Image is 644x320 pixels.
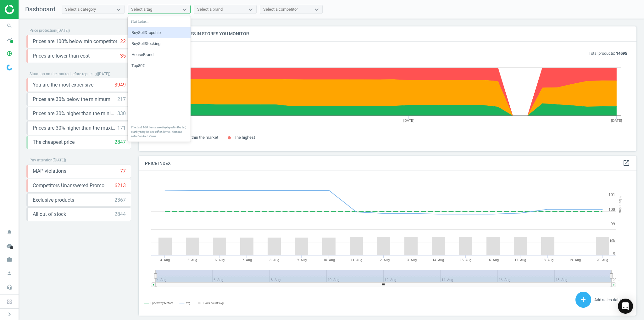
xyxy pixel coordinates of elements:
[128,60,191,71] div: Top80%
[405,258,417,262] tspan: 13. Aug
[594,297,621,302] span: Add sales data
[611,119,622,122] tspan: [DATE]
[297,258,307,262] tspan: 9. Aug
[120,53,126,59] div: 35
[203,301,224,305] tspan: Pairs count: avg
[580,296,587,303] i: add
[378,258,390,262] tspan: 12. Aug
[114,211,126,218] div: 2844
[3,240,15,252] i: cloud_done
[618,299,633,314] div: Open Intercom Messenger
[623,159,630,167] i: open_in_new
[242,258,252,262] tspan: 7. Aug
[30,28,56,33] span: Price protection
[3,267,15,279] i: person
[3,34,15,46] i: timeline
[33,96,110,103] span: Prices are 30% below the minimum
[5,5,49,14] img: ajHJNr6hYgQAAAAASUVORK5CYII=
[25,5,55,13] span: Dashboard
[53,158,66,162] span: ( [DATE] )
[542,258,553,262] tspan: 18. Aug
[608,207,615,212] text: 100
[128,38,191,49] div: BuySellStocking
[3,48,15,59] i: pie_chart_outlined
[589,51,627,56] p: Total products:
[30,158,53,162] span: Pay attention
[128,27,191,122] div: grid
[597,258,608,262] tspan: 20. Aug
[128,122,191,141] div: The first 100 items are displayed in the list, start typing to see other items. You can select up...
[30,72,97,76] span: Situation on the market before repricing
[114,81,126,88] div: 3949
[6,311,13,318] i: chevron_right
[120,168,126,175] div: 77
[403,119,414,122] tspan: [DATE]
[160,258,170,262] tspan: 4. Aug
[33,38,117,45] span: Prices are 100% below min competitor
[323,258,335,262] tspan: 10. Aug
[120,38,126,45] div: 22
[187,258,197,262] tspan: 5. Aug
[3,281,15,293] i: headset_mic
[33,125,117,132] span: Prices are 30% higher than the maximal
[151,301,173,305] tspan: Speedway Motors
[33,110,117,117] span: Prices are 30% higher than the minimum
[33,168,66,175] span: MAP violations
[117,96,126,103] div: 217
[117,110,126,117] div: 330
[128,16,191,27] div: Start typing...
[114,197,126,204] div: 2367
[460,258,471,262] tspan: 15. Aug
[114,182,126,189] div: 6213
[487,258,499,262] tspan: 16. Aug
[613,278,620,282] tspan: 20. …
[616,51,627,56] b: 14595
[609,239,615,243] text: 10k
[432,258,444,262] tspan: 14. Aug
[197,7,223,12] div: Select a brand
[131,7,152,12] div: Select a tag
[3,254,15,266] i: work
[114,139,126,146] div: 2847
[351,258,362,262] tspan: 11. Aug
[128,49,191,60] div: HouseBrand
[514,258,526,262] tspan: 17. Aug
[33,197,74,204] span: Exclusive products
[33,53,90,59] span: Prices are lower than cost
[186,301,190,305] tspan: avg
[139,26,636,41] h4: Your prices vs. prices in stores you monitor
[128,27,191,38] div: BuySellDropship
[569,258,581,262] tspan: 19. Aug
[3,226,15,238] i: notifications
[7,65,12,70] img: wGWNvw8QSZomAAAAABJRU5ErkJggg==
[33,211,66,218] span: All out of stock
[117,125,126,132] div: 171
[263,7,298,12] div: Select a competitor
[2,310,17,318] button: chevron_right
[33,182,104,189] span: Competitors Unanswered Promo
[33,139,75,146] span: The cheapest price
[575,292,591,308] button: add
[3,20,15,32] i: search
[269,258,279,262] tspan: 8. Aug
[613,251,615,255] text: 0
[97,72,110,76] span: ( [DATE] )
[187,135,218,140] span: Within the market
[56,28,70,33] span: ( [DATE] )
[65,7,96,12] div: Select a category
[215,258,225,262] tspan: 6. Aug
[33,81,93,88] span: You are the most expensive
[623,159,630,167] a: open_in_new
[611,222,615,226] text: 99
[234,135,255,140] span: The highest
[608,193,615,197] text: 101
[618,195,622,213] tspan: Price Index
[139,156,636,171] h4: Price Index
